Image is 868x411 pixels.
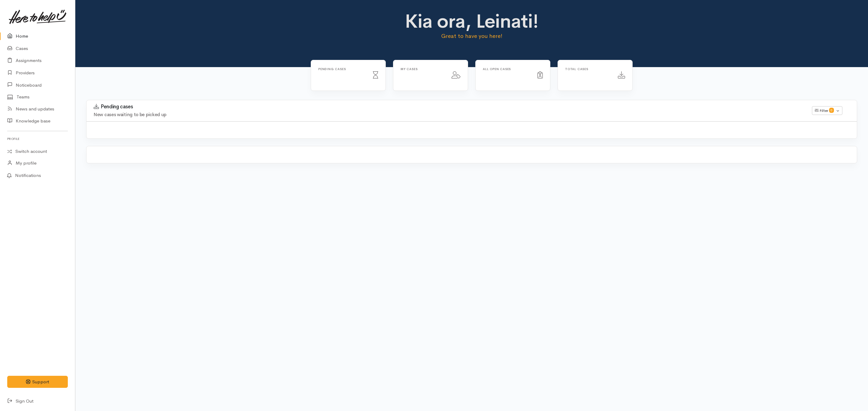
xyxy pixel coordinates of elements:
h6: Profile [7,135,68,143]
h1: Kia ora, Leinati! [281,11,663,32]
h6: All Open cases [483,67,530,71]
h6: My cases [401,67,444,71]
p: Great to have you here! [281,32,663,40]
h3: Pending cases [94,104,805,110]
span: 0 [829,108,834,113]
h4: New cases waiting to be picked up [94,112,805,117]
button: Filter0 [812,106,842,115]
h6: Pending cases [318,67,366,71]
h6: Total cases [565,67,611,71]
button: Support [7,376,68,388]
